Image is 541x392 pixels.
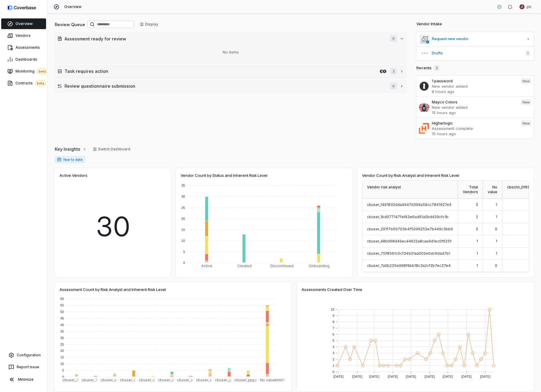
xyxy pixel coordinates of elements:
h2: Review Queue [55,21,85,28]
div: Vendor risk analyst [362,181,458,199]
span: 2 [476,215,478,219]
span: cbuser_1bd077147fef43e6ad91a0bd429cfc1b [367,215,449,219]
a: Overview [1,18,46,29]
text: [DATE] [480,375,490,378]
span: cbuser_70f8561c0cf34931aa002e0dc9dad7b1 [367,251,450,256]
span: New [521,78,531,84]
a: Dashboards [1,54,46,65]
text: [DATE] [333,375,344,378]
span: 1 [525,50,530,56]
button: Task requires action1password.com1password.com2 [55,65,407,77]
span: Active Vendors [59,173,87,178]
text: 6 [333,333,334,336]
a: HigherlogicAssessment complete15 hours agoNew [416,118,534,139]
h2: Assessment ready for review [65,36,384,42]
text: 45 [60,317,64,320]
text: 0 [183,261,185,265]
h2: Review questionnaire submission [65,83,384,89]
span: New [521,120,531,126]
span: Dashboards [15,57,37,62]
span: beta [37,68,48,74]
h2: Task requires action [65,68,377,74]
span: 1 [496,239,497,243]
text: 0 [333,370,334,374]
text: 5 [183,250,185,254]
span: Request new vendor [432,37,524,41]
div: Total Vendors [458,181,483,199]
text: 1 [333,364,334,367]
span: cbuser_7a0b235e968f4bb18c3a2cf2b7ec37e4 [367,263,451,268]
button: Minimize [2,374,45,385]
span: 1 [476,239,478,243]
span: 0 [390,83,397,90]
span: Report Issue [17,365,39,369]
span: 0 [495,263,497,268]
span: Minimize [18,377,34,382]
text: 5 [333,339,334,342]
text: [DATE] [406,375,416,378]
text: 40 [60,323,64,327]
text: 30 [181,195,185,198]
text: 8 [333,320,334,324]
svg: Date range for report [57,158,61,162]
text: 10 [331,308,334,311]
button: Review questionnaire submission0 [55,80,407,92]
text: 10 [60,362,64,366]
span: cbuser_291f7b69703b4f5096252e7b449c3bb0 [367,227,453,231]
span: Drafts [432,51,520,56]
text: 7 [333,326,334,330]
h3: 1 password [432,78,516,84]
span: pb [527,4,531,9]
text: 55 [60,303,64,307]
span: 30 [96,206,130,247]
a: Assessments [1,42,46,53]
a: Configuration [2,350,45,360]
span: 3 [434,65,440,71]
text: 5 [62,369,64,372]
button: pb undefined avatarpb [516,2,535,11]
button: Key Insights [53,143,89,155]
span: Contracts [15,80,46,86]
text: 0 [62,375,64,379]
text: [DATE] [369,375,380,378]
span: New [521,99,531,105]
p: 15 hours ago [432,131,516,136]
button: Display [136,20,162,29]
text: 2 [333,358,334,361]
h3: Mayco Colors [432,99,516,105]
span: Key Insights [55,146,80,152]
span: 1 [476,251,478,256]
span: Vendors [15,33,31,38]
a: Monitoringbeta [1,66,46,77]
text: [DATE] [461,375,472,378]
p: 8 hours ago [432,89,516,94]
span: Vendor Count by Status and Inherent Risk Level [181,173,267,178]
text: 35 [60,330,64,333]
text: 4 [333,345,334,349]
text: 20 [181,217,185,221]
text: [DATE] [352,375,363,378]
img: pb undefined avatar [520,4,524,9]
p: New vendor added [432,105,516,110]
span: 1 [496,251,497,256]
span: Assessments [15,45,40,50]
text: 10 [181,239,185,243]
a: Mayco ColorsNew vendor added15 hours agoNew [416,97,534,118]
a: Contractsbeta [1,78,46,89]
text: 15 [181,228,185,232]
div: No items [57,45,404,60]
img: logo-D7KZi-bG.svg [8,5,36,11]
text: 3 [333,351,334,355]
text: 9 [333,314,334,317]
span: Monitoring [15,68,48,74]
button: Switch Dashboard [89,145,134,154]
text: 20 [60,349,64,352]
text: 30 [60,336,64,340]
span: 0 [495,227,497,231]
span: 3 [476,202,478,207]
span: Year to date [55,156,85,163]
span: cbuser_1491832dda4947d399a59cc7841927e5 [367,202,451,207]
text: [DATE] [424,375,435,378]
text: [DATE] [443,375,453,378]
span: Overview [64,4,81,9]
